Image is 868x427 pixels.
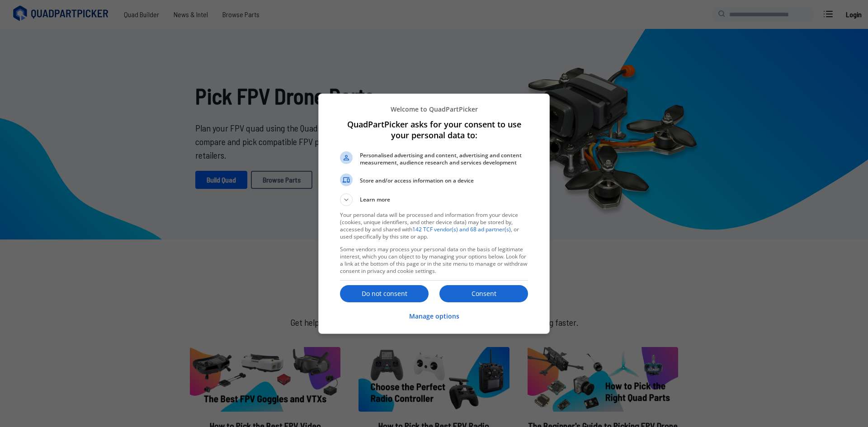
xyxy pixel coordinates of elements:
[318,94,550,334] div: QuadPartPicker asks for your consent to use your personal data to:
[409,312,459,321] p: Manage options
[340,119,528,141] h1: QuadPartPicker asks for your consent to use your personal data to:
[439,289,528,298] p: Consent
[340,285,429,302] button: Do not consent
[340,211,528,240] p: Your personal data will be processed and information from your device (cookies, unique identifier...
[360,152,528,166] span: Personalised advertising and content, advertising and content measurement, audience research and ...
[340,105,528,113] p: Welcome to QuadPartPicker
[412,225,511,233] a: 142 TCF vendor(s) and 68 ad partner(s)
[439,285,528,302] button: Consent
[340,289,429,298] p: Do not consent
[340,193,528,206] button: Learn more
[409,307,459,326] button: Manage options
[360,196,390,206] span: Learn more
[340,246,528,275] p: Some vendors may process your personal data on the basis of legitimate interest, which you can ob...
[360,177,528,184] span: Store and/or access information on a device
